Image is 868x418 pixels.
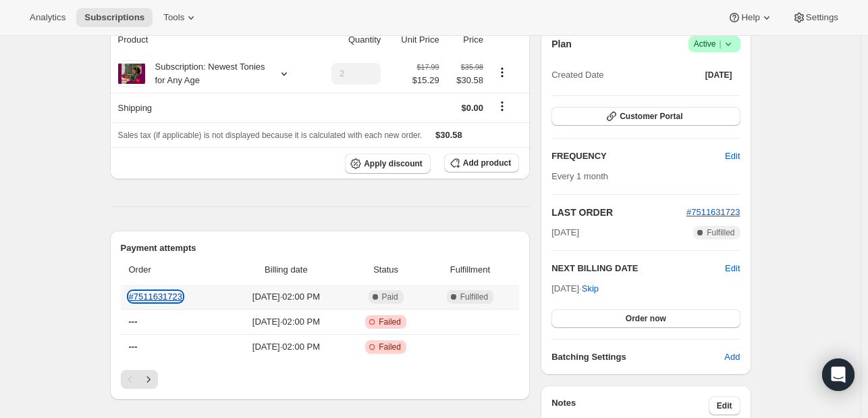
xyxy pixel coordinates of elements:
span: Settings [806,12,838,23]
button: Product actions [491,65,513,80]
span: $15.29 [412,74,439,87]
span: Status [351,263,421,277]
button: Subscriptions [76,8,153,27]
button: Edit [709,396,740,415]
span: Edit [717,400,732,411]
button: Next [139,370,158,389]
span: Order now [626,313,666,324]
small: $35.98 [461,63,483,71]
button: Order now [551,309,740,328]
span: Fulfilled [707,227,734,238]
span: Subscriptions [84,12,144,23]
div: Open Intercom Messenger [822,358,855,391]
div: Subscription: Newest Tonies for Any Age [145,60,267,87]
th: Quantity [313,25,385,55]
h3: Notes [551,396,709,415]
span: Every 1 month [551,171,608,181]
h6: Batching Settings [551,350,724,364]
th: Price [443,25,487,55]
h2: LAST ORDER [551,206,686,219]
span: Edit [725,149,740,163]
span: [DATE] [705,70,732,80]
a: #7511631723 [686,207,740,217]
small: $17.99 [417,63,439,71]
h2: Payment attempts [121,241,520,255]
button: Edit [725,262,740,275]
span: [DATE] · [551,283,599,294]
span: Skip [582,282,599,296]
span: Add product [463,158,511,168]
span: --- [129,317,138,327]
span: Created Date [551,68,603,82]
button: Help [720,8,781,27]
button: Add product [444,154,519,172]
span: Failed [379,317,401,327]
span: Active [694,37,735,51]
span: $0.00 [461,103,483,113]
button: Settings [784,8,846,27]
button: Skip [574,278,607,300]
button: [DATE] [697,66,740,85]
button: Analytics [22,8,74,27]
span: Help [741,12,759,23]
span: Sales tax (if applicable) is not displayed because it is calculated with each new order. [118,131,423,140]
th: Product [110,25,313,55]
span: [DATE] · 02:00 PM [229,290,342,304]
nav: Pagination [121,370,520,389]
th: Order [121,255,226,285]
button: Edit [717,145,748,167]
span: Tools [163,12,184,23]
span: $30.58 [435,130,462,140]
span: Add [724,350,740,364]
span: [DATE] · 02:00 PM [229,315,342,329]
button: Apply discount [345,154,431,174]
span: [DATE] [551,226,579,239]
span: Billing date [229,263,342,277]
span: $30.58 [447,74,483,87]
span: [DATE] · 02:00 PM [229,340,342,354]
span: | [719,39,721,49]
h2: NEXT BILLING DATE [551,262,725,275]
button: #7511631723 [686,206,740,219]
span: Apply discount [364,158,423,169]
span: --- [129,342,138,352]
button: Shipping actions [491,99,513,114]
span: Customer Portal [620,111,682,122]
button: Tools [155,8,206,27]
button: Customer Portal [551,107,740,126]
h2: FREQUENCY [551,149,725,163]
button: Add [716,346,748,368]
th: Unit Price [385,25,443,55]
span: Fulfilled [460,292,488,302]
a: #7511631723 [129,292,183,302]
span: Failed [379,342,401,352]
th: Shipping [110,93,313,122]
h2: Plan [551,37,572,51]
span: Fulfillment [429,263,512,277]
span: Paid [382,292,398,302]
span: Analytics [30,12,65,23]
